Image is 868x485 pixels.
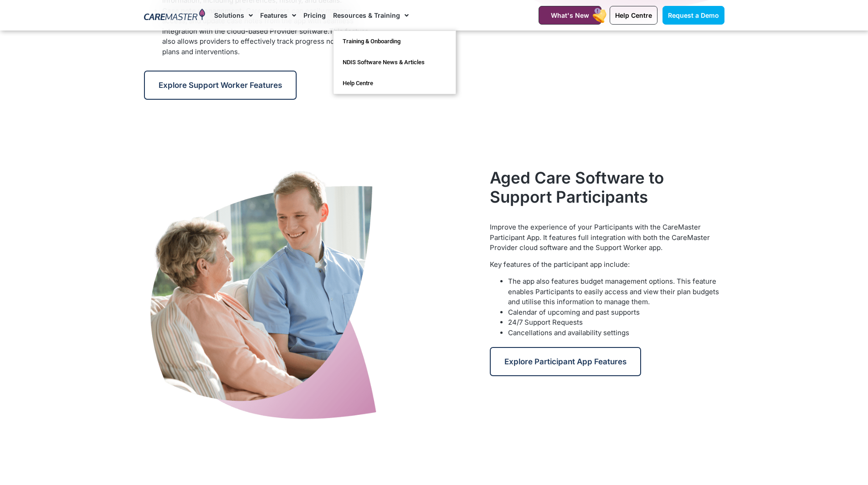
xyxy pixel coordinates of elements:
[334,31,456,52] a: Training & Onboarding
[490,168,724,206] h2: Aged Care Software to Support Participants
[333,31,456,94] ul: Resources & Training
[490,223,710,252] span: Improve the experience of your Participants with the CareMaster Participant App. It features full...
[334,52,456,73] a: NDIS Software News & Articles
[159,81,282,90] span: Explore Support Worker Features
[663,6,724,25] a: Request a Demo
[144,71,297,100] a: Explore Support Worker Features
[490,347,641,376] a: Explore Participant App Features
[508,308,640,317] span: Calendar of upcoming and past supports
[162,6,354,36] span: Care workers can easily manage, access, and update case notes from the app with seamless integrat...
[668,11,719,19] span: Request a Demo
[144,168,380,424] img: A Support Worker, having a conversation with an NDIS Participant, refers to CareMaster’s Document...
[508,328,629,337] span: Cancellations and availability settings
[504,357,627,366] span: Explore Participant App Features
[508,318,583,327] span: 24/7 Support Requests
[334,73,456,94] a: Help Centre
[615,11,652,19] span: Help Centre
[539,6,601,25] a: What's New
[162,6,378,57] li: This feature also allows providers to effectively track progress notes on care plans and interven...
[610,6,657,25] a: Help Centre
[144,9,205,22] img: CareMaster Logo
[551,11,589,19] span: What's New
[508,277,719,306] span: The app also features budget management options. This feature enables Participants to easily acce...
[490,260,630,269] span: Key features of the participant app include:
